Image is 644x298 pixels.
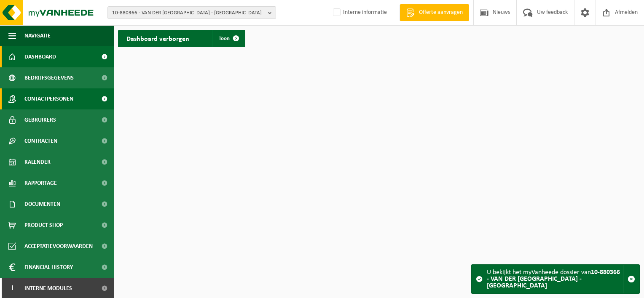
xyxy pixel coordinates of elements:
[331,6,387,19] label: Interne informatie
[487,269,620,289] strong: 10-880366 - VAN DER [GEOGRAPHIC_DATA] - [GEOGRAPHIC_DATA]
[24,236,93,257] span: Acceptatievoorwaarden
[24,88,73,109] span: Contactpersonen
[118,30,198,46] h2: Dashboard verborgen
[24,130,57,152] span: Contracten
[400,4,469,21] a: Offerte aanvragen
[417,8,465,17] span: Offerte aanvragen
[24,173,57,194] span: Rapportage
[24,109,56,130] span: Gebruikers
[487,265,623,293] div: U bekijkt het myVanheede dossier van
[24,215,63,236] span: Product Shop
[212,30,244,47] a: Toon
[24,257,73,278] span: Financial History
[24,194,60,215] span: Documenten
[24,25,51,46] span: Navigatie
[112,7,265,19] span: 10-880366 - VAN DER [GEOGRAPHIC_DATA] - [GEOGRAPHIC_DATA]
[24,46,56,67] span: Dashboard
[219,36,230,41] span: Toon
[107,6,276,19] button: 10-880366 - VAN DER [GEOGRAPHIC_DATA] - [GEOGRAPHIC_DATA]
[24,152,51,173] span: Kalender
[24,67,74,88] span: Bedrijfsgegevens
